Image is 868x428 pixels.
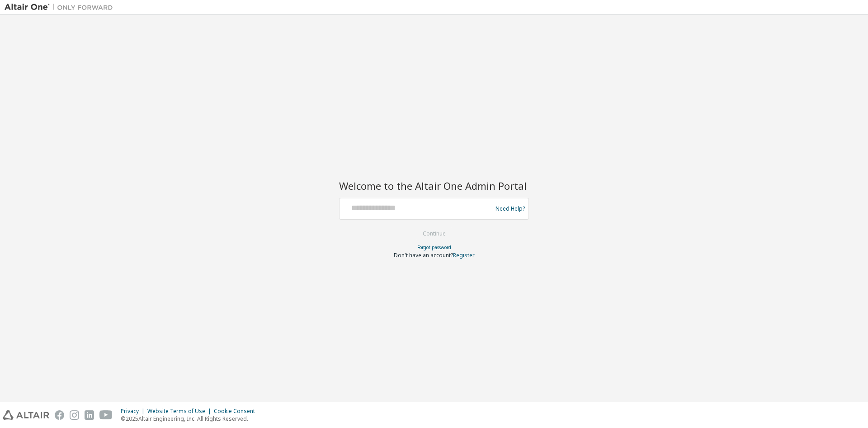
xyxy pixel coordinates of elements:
[121,408,147,415] div: Privacy
[214,408,260,415] div: Cookie Consent
[85,410,94,420] img: linkedin.svg
[495,208,525,209] a: Need Help?
[70,410,79,420] img: instagram.svg
[3,410,49,420] img: altair_logo.svg
[99,410,113,420] img: youtube.svg
[5,3,118,12] img: Altair One
[121,415,260,423] p: © 2025 Altair Engineering, Inc. All Rights Reserved.
[394,251,453,259] span: Don't have an account?
[453,251,475,259] a: Register
[147,408,214,415] div: Website Terms of Use
[417,244,451,250] a: Forgot password
[55,410,64,420] img: facebook.svg
[339,179,529,192] h2: Welcome to the Altair One Admin Portal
